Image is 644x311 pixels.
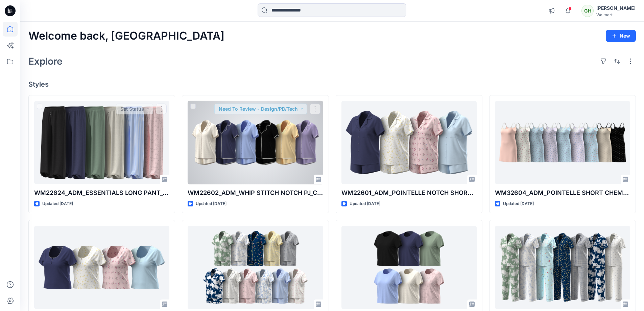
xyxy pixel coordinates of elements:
[341,101,477,184] a: WM22601_ADM_POINTELLE NOTCH SHORTIE_COLORWAY
[503,200,534,207] p: Updated [DATE]
[34,101,169,184] a: WM22624_ADM_ESSENTIALS LONG PANT_COLORWAY
[341,188,477,198] p: WM22601_ADM_POINTELLE NOTCH SHORTIE_COLORWAY
[495,101,630,184] a: WM32604_ADM_POINTELLE SHORT CHEMISE_COLORWAY
[188,101,323,184] a: WM22602_ADM_WHIP STITCH NOTCH PJ_COLORWAY
[606,30,636,42] button: New
[495,188,630,198] p: WM32604_ADM_POINTELLE SHORT CHEMISE_COLORWAY
[495,226,630,309] a: WM2081E_ADM_CROPPED NOTCH PJ SET w/ STRAIGHT HEM TOP_COLORWAY
[596,12,636,17] div: Walmart
[341,226,477,309] a: WM22623_ADM_ESSENTIALS TEE_COLORWAY
[42,200,73,207] p: Updated [DATE]
[596,4,636,12] div: [PERSON_NAME]
[350,200,380,207] p: Updated [DATE]
[581,5,594,17] div: GH
[188,188,323,198] p: WM22602_ADM_WHIP STITCH NOTCH PJ_COLORWAY
[196,200,226,207] p: Updated [DATE]
[28,80,636,88] h4: Styles
[34,226,169,309] a: WM22621A_ADM_POINTELLE HENLEY TEE_COLORWAY
[188,226,323,309] a: WM22219B_ADM_COLORWAY
[28,56,63,67] h2: Explore
[34,188,169,198] p: WM22624_ADM_ESSENTIALS LONG PANT_COLORWAY
[28,30,224,42] h2: Welcome back, [GEOGRAPHIC_DATA]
